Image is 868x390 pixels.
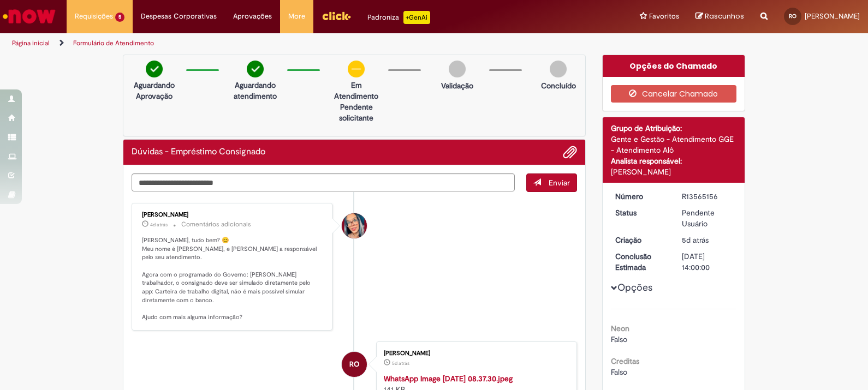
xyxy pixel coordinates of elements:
p: Pendente solicitante [330,101,383,123]
span: RO [349,351,359,377]
span: RO [789,13,796,20]
img: check-circle-green.png [146,61,163,77]
p: Validação [441,80,473,91]
textarea: Digite sua mensagem aqui... [132,173,515,192]
div: [PERSON_NAME] [142,212,324,218]
span: More [288,11,305,22]
span: Despesas Corporativas [141,11,217,22]
div: Pendente Usuário [682,207,733,229]
img: circle-minus.png [348,61,365,77]
span: Falso [611,334,627,344]
time: 25/09/2025 08:38:09 [682,235,709,245]
img: img-circle-grey.png [449,61,466,77]
span: Falso [611,367,627,377]
b: Neon [611,323,629,333]
dt: Criação [607,235,674,245]
span: 5d atrás [392,360,409,367]
img: ServiceNow [1,5,57,27]
p: Aguardando atendimento [229,80,282,101]
button: Adicionar anexos [563,145,577,159]
span: Rascunhos [705,11,744,21]
div: [PERSON_NAME] [611,166,737,177]
span: 4d atrás [150,221,168,228]
p: Concluído [541,80,576,91]
dt: Conclusão Estimada [607,251,674,273]
div: Grupo de Atribuição: [611,123,737,134]
p: [PERSON_NAME], tudo bem? 😊 Meu nome é [PERSON_NAME], e [PERSON_NAME] a responsável pelo seu atend... [142,236,324,322]
div: Maira Priscila Da Silva Arnaldo [342,213,367,238]
time: 25/09/2025 10:28:59 [150,221,168,228]
small: Comentários adicionais [181,220,251,229]
div: Gente e Gestão - Atendimento GGE - Atendimento Alô [611,134,737,155]
ul: Trilhas de página [8,33,570,53]
div: [DATE] 14:00:00 [682,251,733,273]
span: Aprovações [233,11,272,22]
a: WhatsApp Image [DATE] 08.37.30.jpeg [384,374,513,383]
time: 25/09/2025 08:38:06 [392,360,409,367]
dt: Número [607,191,674,202]
span: 5d atrás [682,235,709,245]
div: R13565156 [682,191,733,202]
div: Opções do Chamado [603,55,745,77]
img: check-circle-green.png [247,61,264,77]
h2: Dúvidas - Empréstimo Consignado Histórico de tíquete [132,147,265,157]
button: Enviar [526,173,577,192]
div: Padroniza [367,11,430,24]
p: Em Atendimento [330,80,383,101]
div: Rafaela Marques de Oliveira [342,352,367,377]
p: Aguardando Aprovação [128,80,181,101]
dt: Status [607,207,674,218]
img: img-circle-grey.png [550,61,567,77]
img: click_logo_yellow_360x200.png [322,8,351,24]
span: Favoritos [649,11,679,22]
button: Cancelar Chamado [611,85,737,103]
span: 5 [115,13,124,22]
a: Página inicial [12,39,50,47]
span: [PERSON_NAME] [805,11,860,21]
div: 25/09/2025 08:38:09 [682,235,733,245]
span: Requisições [75,11,113,22]
span: Enviar [549,178,570,188]
p: +GenAi [403,11,430,24]
b: Creditas [611,356,639,366]
a: Rascunhos [695,11,744,22]
a: Formulário de Atendimento [73,39,154,47]
div: Analista responsável: [611,155,737,166]
div: [PERSON_NAME] [384,350,566,357]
